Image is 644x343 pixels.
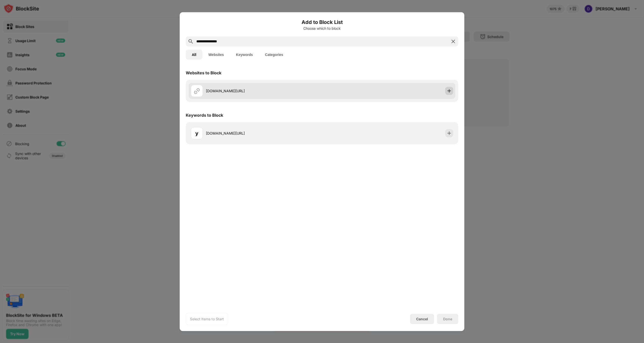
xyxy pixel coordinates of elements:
button: Categories [259,49,289,59]
div: y [195,129,198,137]
div: Keywords to Block [186,112,223,117]
div: [DOMAIN_NAME][URL] [206,131,322,136]
h6: Add to Block List [186,18,458,26]
img: search.svg [188,38,194,44]
img: search-close [450,38,456,44]
img: url.svg [194,88,200,94]
button: All [186,49,202,59]
div: Websites to Block [186,70,221,75]
div: Choose which to block [186,26,458,30]
div: [DOMAIN_NAME][URL] [206,88,322,93]
div: Cancel [416,317,428,321]
button: Websites [202,49,230,59]
div: Done [443,317,452,321]
div: Select Items to Start [190,316,224,321]
button: Keywords [230,49,259,59]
